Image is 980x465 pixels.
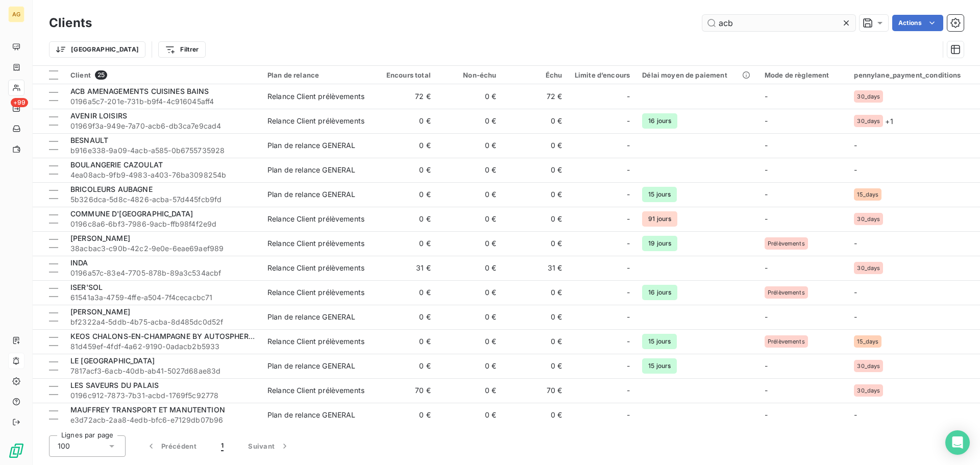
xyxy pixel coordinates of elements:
[371,354,437,378] td: 0 €
[854,312,857,321] span: -
[8,443,24,459] img: Logo LeanPay
[70,145,255,156] span: b916e338-9a09-4acb-a585-0b6755735928
[8,100,24,116] a: +99
[70,381,159,389] span: LES SAVEURS DU PALAIS
[267,140,355,151] div: Plan de relance GENERAL
[437,207,503,231] td: 0 €
[765,263,768,272] span: -
[627,287,630,298] span: -
[11,98,28,107] span: +99
[857,118,880,124] span: 30_days
[642,334,677,349] span: 15 jours
[437,256,503,280] td: 0 €
[765,190,768,199] span: -
[371,182,437,207] td: 0 €
[70,268,255,278] span: 0196a57c-83e4-7705-878b-89a3c534acbf
[627,91,630,102] span: -
[857,191,878,198] span: 15_days
[58,441,70,451] span: 100
[371,378,437,403] td: 70 €
[627,385,630,396] span: -
[765,71,842,79] div: Mode de règlement
[627,165,630,175] span: -
[70,111,127,120] span: AVENIR LOISIRS
[768,289,805,296] span: Prélèvements
[49,41,145,58] button: [GEOGRAPHIC_DATA]
[642,187,677,202] span: 15 jours
[765,92,768,101] span: -
[437,109,503,133] td: 0 €
[437,378,503,403] td: 0 €
[627,140,630,151] span: -
[502,354,568,378] td: 0 €
[765,312,768,321] span: -
[892,15,943,31] button: Actions
[854,239,857,248] span: -
[854,410,857,419] span: -
[377,71,431,79] div: Encours total
[70,405,225,414] span: MAUFFREY TRANSPORT ET MANUTENTION
[371,84,437,109] td: 72 €
[765,386,768,395] span: -
[854,288,857,297] span: -
[267,312,355,322] div: Plan de relance GENERAL
[70,332,382,340] span: KEOS CHALONS-EN-CHAMPAGNE BY AUTOSPHERE SCTE DISTRIBUTION AUTOMOBILES
[642,236,677,251] span: 19 jours
[70,209,193,218] span: COMMUNE D'[GEOGRAPHIC_DATA]
[437,133,503,158] td: 0 €
[765,214,768,223] span: -
[627,238,630,249] span: -
[702,15,855,31] input: Rechercher
[768,240,805,247] span: Prélèvements
[765,410,768,419] span: -
[768,338,805,345] span: Prélèvements
[502,231,568,256] td: 0 €
[267,238,364,249] div: Relance Client prélèvements
[371,280,437,305] td: 0 €
[267,189,355,200] div: Plan de relance GENERAL
[437,280,503,305] td: 0 €
[627,116,630,126] span: -
[70,366,255,376] span: 7817acf3-6acb-40db-ab41-5027d68ae83d
[502,280,568,305] td: 0 €
[765,116,768,125] span: -
[236,435,302,457] button: Suivant
[502,109,568,133] td: 0 €
[70,87,209,95] span: ACB AMENAGEMENTS CUISINES BAINS
[854,165,857,174] span: -
[508,71,562,79] div: Échu
[857,265,880,271] span: 30_days
[627,189,630,200] span: -
[437,158,503,182] td: 0 €
[267,214,364,224] div: Relance Client prélèvements
[857,216,880,222] span: 30_days
[642,285,677,300] span: 16 jours
[502,158,568,182] td: 0 €
[70,234,130,242] span: [PERSON_NAME]
[437,329,503,354] td: 0 €
[502,329,568,354] td: 0 €
[857,338,878,345] span: 15_days
[765,165,768,174] span: -
[642,71,752,79] div: Délai moyen de paiement
[945,430,970,455] div: Open Intercom Messenger
[70,317,255,327] span: bf2322a4-5ddb-4b75-acba-8d485dc0d52f
[134,435,209,457] button: Précédent
[627,263,630,273] span: -
[267,263,364,273] div: Relance Client prélèvements
[209,435,236,457] button: 1
[95,70,107,80] span: 25
[70,258,88,267] span: INDA
[437,354,503,378] td: 0 €
[267,361,355,371] div: Plan de relance GENERAL
[502,84,568,109] td: 72 €
[885,116,893,127] span: + 1
[267,71,365,79] div: Plan de relance
[70,121,255,131] span: 01969f3a-949e-7a70-acb6-db3ca7e9cad4
[70,170,255,180] span: 4ea08acb-9fb9-4983-a403-76ba3098254b
[267,116,364,126] div: Relance Client prélèvements
[642,113,677,129] span: 16 jours
[502,133,568,158] td: 0 €
[627,336,630,347] span: -
[70,341,255,352] span: 81d459ef-4fdf-4a62-9190-0adacb2b5933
